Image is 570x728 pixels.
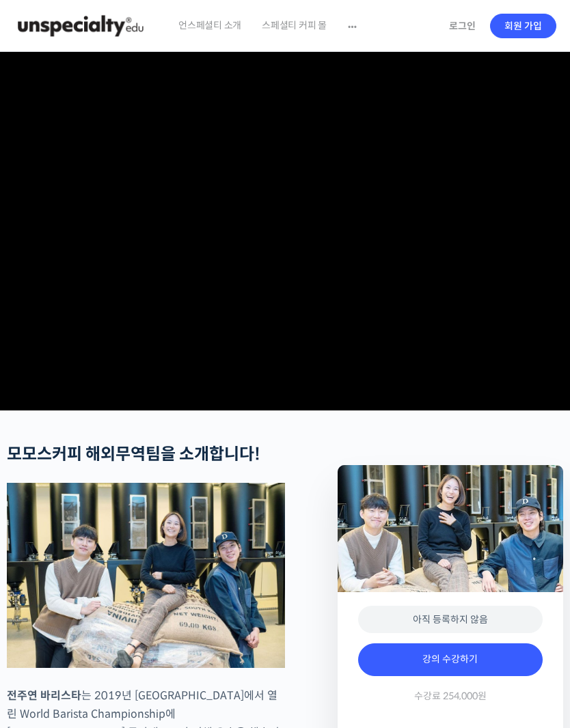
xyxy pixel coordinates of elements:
[7,444,260,464] strong: 모모스커피 해외무역팀을 소개합니다!
[358,643,543,676] a: 강의 수강하기
[490,14,556,38] a: 회원 가입
[441,10,484,42] a: 로그인
[358,606,543,634] div: 아직 등록하지 않음
[7,688,81,703] strong: 전주연 바리스타
[414,690,487,703] span: 수강료 254,000원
